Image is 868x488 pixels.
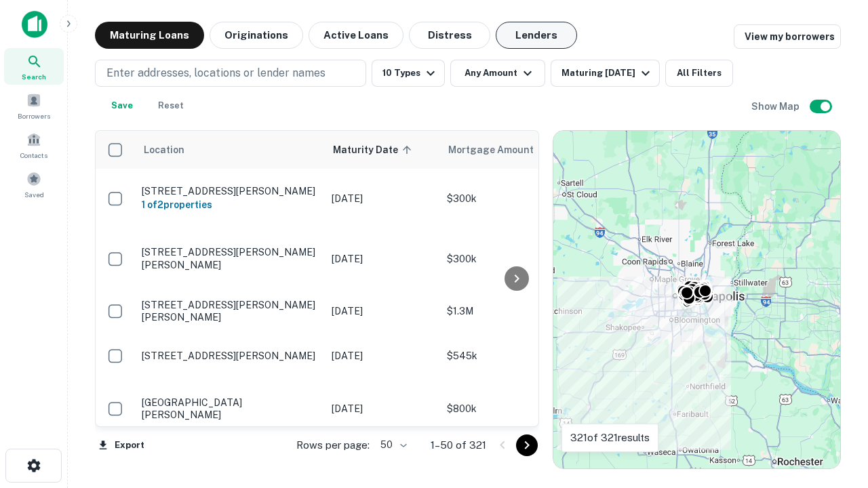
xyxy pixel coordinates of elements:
button: Distress [409,22,490,49]
p: [DATE] [332,401,433,416]
p: $545k [447,348,583,363]
div: Maturing [DATE] [561,65,654,81]
span: Saved [24,189,44,200]
button: Go to next page [516,434,538,456]
p: [STREET_ADDRESS][PERSON_NAME][PERSON_NAME] [142,246,318,270]
button: Reset [149,92,193,119]
a: Borrowers [4,87,64,124]
span: Borrowers [18,110,50,121]
a: Contacts [4,127,64,163]
span: Maturity Date [333,142,416,158]
a: View my borrowers [734,24,841,49]
p: [DATE] [332,348,433,363]
p: $300k [447,191,583,206]
a: Search [4,48,64,85]
p: 1–50 of 321 [431,437,486,453]
span: Location [143,142,184,158]
button: Any Amount [450,60,545,87]
button: Lenders [496,22,577,49]
button: Originations [210,22,303,49]
p: Enter addresses, locations or lender names [106,65,325,81]
p: [STREET_ADDRESS][PERSON_NAME] [142,185,318,197]
span: Mortgage Amount [448,142,551,158]
span: Contacts [20,150,47,161]
button: 10 Types [372,60,445,87]
p: 321 of 321 results [570,430,650,446]
img: capitalize-icon.png [22,11,47,38]
th: Location [135,131,325,169]
p: [STREET_ADDRESS][PERSON_NAME] [142,350,318,362]
p: Rows per page: [296,437,370,453]
a: Saved [4,166,64,203]
div: 50 [375,435,409,455]
h6: Show Map [751,99,802,114]
h6: 1 of 2 properties [142,197,318,212]
button: Export [95,435,148,455]
p: [GEOGRAPHIC_DATA][PERSON_NAME] [142,396,318,421]
p: $1.3M [447,304,583,319]
p: [STREET_ADDRESS][PERSON_NAME][PERSON_NAME] [142,299,318,323]
iframe: Chat Widget [800,336,868,401]
button: Active Loans [309,22,403,49]
button: Save your search to get updates of matches that match your search criteria. [100,92,144,119]
p: [DATE] [332,191,433,206]
p: [DATE] [332,251,433,266]
div: 0 0 [553,131,840,468]
button: All Filters [665,60,733,87]
p: [DATE] [332,304,433,319]
span: Search [22,71,46,82]
th: Maturity Date [325,131,440,169]
button: Enter addresses, locations or lender names [95,60,366,87]
th: Mortgage Amount [440,131,589,169]
button: Maturing [DATE] [551,60,660,87]
button: Maturing Loans [95,22,204,49]
p: $300k [447,251,583,266]
p: $800k [447,401,583,416]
